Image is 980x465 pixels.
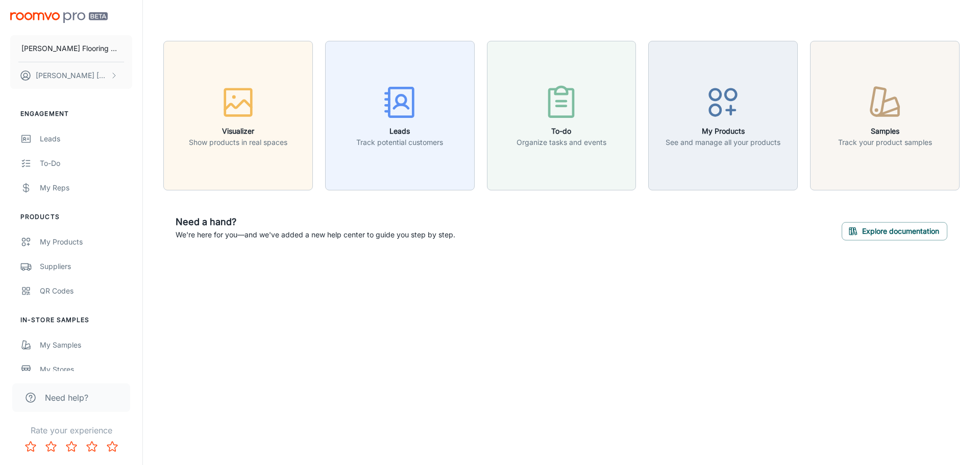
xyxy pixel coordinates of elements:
p: We're here for you—and we've added a new help center to guide you step by step. [176,229,455,240]
p: [PERSON_NAME] [PERSON_NAME] [36,70,108,81]
a: SamplesTrack your product samples [810,110,960,120]
button: My ProductsSee and manage all your products [648,41,798,190]
p: Track your product samples [838,137,932,148]
div: QR Codes [40,285,132,297]
a: Explore documentation [842,225,947,235]
h6: My Products [666,126,780,137]
button: To-doOrganize tasks and events [487,41,636,190]
p: [PERSON_NAME] Flooring Center [21,43,121,54]
div: My Products [40,236,132,248]
button: Explore documentation [842,222,947,240]
button: LeadsTrack potential customers [325,41,475,190]
p: Track potential customers [356,137,443,148]
h6: Visualizer [189,126,287,137]
div: My Reps [40,182,132,193]
div: Leads [40,133,132,144]
img: Roomvo PRO Beta [10,12,108,23]
div: To-do [40,158,132,169]
h6: To-do [517,126,606,137]
p: See and manage all your products [666,137,780,148]
a: To-doOrganize tasks and events [487,110,636,120]
h6: Leads [356,126,443,137]
button: VisualizerShow products in real spaces [163,41,313,190]
p: Organize tasks and events [517,137,606,148]
a: My ProductsSee and manage all your products [648,110,798,120]
a: LeadsTrack potential customers [325,110,475,120]
button: SamplesTrack your product samples [810,41,960,190]
button: [PERSON_NAME] Flooring Center [10,35,132,62]
p: Show products in real spaces [189,137,287,148]
button: [PERSON_NAME] [PERSON_NAME] [10,62,132,89]
h6: Need a hand? [176,215,455,229]
h6: Samples [838,126,932,137]
div: Suppliers [40,261,132,272]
